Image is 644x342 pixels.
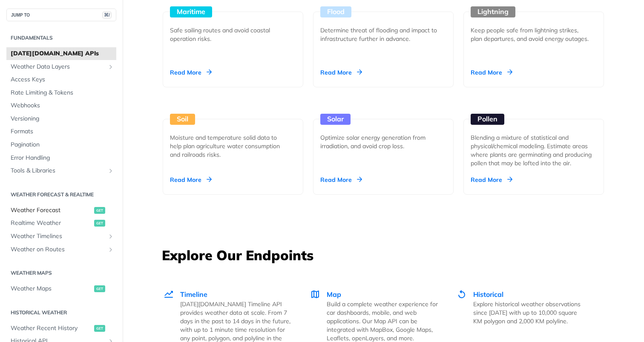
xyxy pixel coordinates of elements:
[11,63,105,71] span: Weather Data Layers
[11,75,114,84] span: Access Keys
[310,87,457,195] a: Solar Optimize solar energy generation from irradiation, and avoid crop loss. Read More
[6,73,116,86] a: Access Keys
[170,175,212,184] div: Read More
[170,114,195,125] div: Soil
[471,133,597,167] div: Blending a mixture of statistical and physical/chemical modeling. Estimate areas where plants are...
[11,89,114,97] span: Rate Limiting & Tokens
[170,26,289,43] div: Safe sailing routes and avoid coastal operation risks.
[94,220,105,227] span: get
[170,68,212,77] div: Read More
[102,11,112,19] span: ⌘/
[107,63,114,70] button: Show subpages for Weather Data Layers
[457,289,467,299] img: Historical
[159,87,307,195] a: Soil Moisture and temperature solid data to help plan agriculture water consumption and railroads...
[6,60,116,73] a: Weather Data LayersShow subpages for Weather Data Layers
[320,175,362,184] div: Read More
[6,309,116,316] h2: Historical Weather
[471,114,504,125] div: Pollen
[11,324,92,333] span: Weather Recent History
[170,6,212,17] div: Maritime
[320,68,362,77] div: Read More
[473,290,503,299] span: Historical
[162,246,605,264] h3: Explore Our Endpoints
[320,6,351,17] div: Flood
[310,289,320,299] img: Map
[6,269,116,277] h2: Weather Maps
[11,141,114,149] span: Pagination
[11,127,114,136] span: Formats
[6,204,116,217] a: Weather Forecastget
[11,167,105,175] span: Tools & Libraries
[11,154,114,162] span: Error Handling
[6,152,116,164] a: Error Handling
[6,322,116,335] a: Weather Recent Historyget
[6,243,116,256] a: Weather on RoutesShow subpages for Weather on Routes
[320,114,351,125] div: Solar
[327,290,341,299] span: Map
[11,232,105,241] span: Weather Timelines
[11,101,114,110] span: Webhooks
[6,230,116,243] a: Weather TimelinesShow subpages for Weather Timelines
[94,285,105,292] span: get
[94,207,105,214] span: get
[6,34,116,42] h2: Fundamentals
[107,167,114,174] button: Show subpages for Tools & Libraries
[6,217,116,230] a: Realtime Weatherget
[11,245,105,254] span: Weather on Routes
[107,246,114,253] button: Show subpages for Weather on Routes
[94,325,105,332] span: get
[320,26,440,43] div: Determine threat of flooding and impact to infrastructure further in advance.
[320,133,440,150] div: Optimize solar energy generation from irradiation, and avoid crop loss.
[11,206,92,215] span: Weather Forecast
[170,133,289,159] div: Moisture and temperature solid data to help plan agriculture water consumption and railroads risks.
[6,9,116,21] button: JUMP TO⌘/
[11,219,92,227] span: Realtime Weather
[473,300,584,325] p: Explore historical weather observations since [DATE] with up to 10,000 square KM polygon and 2,00...
[471,175,512,184] div: Read More
[11,285,92,293] span: Weather Maps
[6,112,116,125] a: Versioning
[11,115,114,123] span: Versioning
[6,282,116,295] a: Weather Mapsget
[107,233,114,240] button: Show subpages for Weather Timelines
[6,47,116,60] a: [DATE][DOMAIN_NAME] APIs
[11,49,114,58] span: [DATE][DOMAIN_NAME] APIs
[6,86,116,99] a: Rate Limiting & Tokens
[471,68,512,77] div: Read More
[6,164,116,177] a: Tools & LibrariesShow subpages for Tools & Libraries
[471,26,590,43] div: Keep people safe from lightning strikes, plan departures, and avoid energy outages.
[6,191,116,198] h2: Weather Forecast & realtime
[164,289,174,299] img: Timeline
[460,87,607,195] a: Pollen Blending a mixture of statistical and physical/chemical modeling. Estimate areas where pla...
[180,290,207,299] span: Timeline
[6,99,116,112] a: Webhooks
[471,6,515,17] div: Lightning
[6,125,116,138] a: Formats
[6,138,116,151] a: Pagination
